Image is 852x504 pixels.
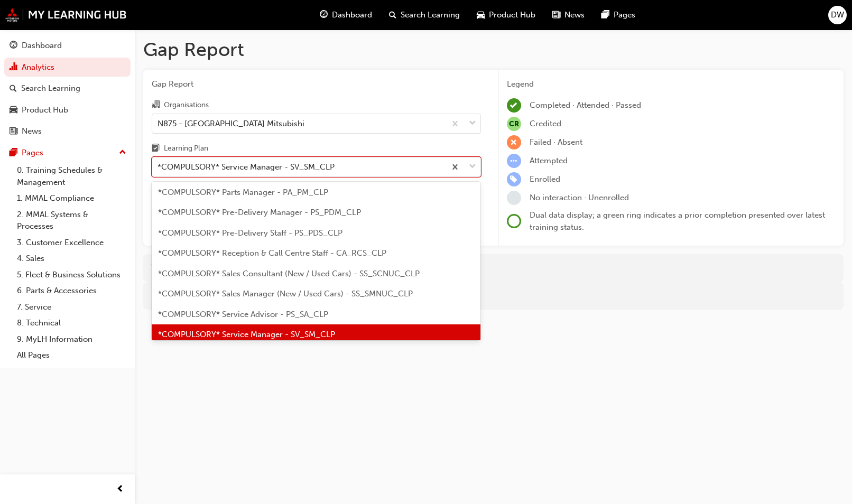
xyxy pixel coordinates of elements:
[507,78,836,90] div: Legend
[530,119,561,128] span: Credited
[4,58,131,77] a: Analytics
[468,4,544,26] a: car-iconProduct Hub
[507,191,521,205] span: learningRecordVerb_NONE-icon
[151,290,836,302] div: For more in-depth analysis and data download, go to
[507,154,521,168] span: learningRecordVerb_ATTEMPT-icon
[164,100,209,110] div: Organisations
[507,117,521,131] span: null-icon
[4,143,131,163] button: Pages
[530,156,568,165] span: Attempted
[544,4,593,26] a: news-iconNews
[22,104,68,116] div: Product Hub
[158,289,413,298] span: *COMPULSORY* Sales Manager (New / Used Cars) - SS_SMNUC_CLP
[158,330,335,339] span: *COMPULSORY* Service Manager - SV_SM_CLP
[13,299,131,315] a: 7. Service
[4,100,131,120] a: Product Hub
[320,8,328,22] span: guage-icon
[158,228,342,238] span: *COMPULSORY* Pre-Delivery Staff - PS_PDS_CLP
[22,125,42,137] div: News
[143,254,844,282] div: There are no learners to run this report against.
[158,161,335,173] div: *COMPULSORY* Service Manager - SV_SM_CLP
[469,160,476,174] span: down-icon
[116,483,124,496] span: prev-icon
[564,9,585,21] span: News
[158,117,304,129] div: N875 - [GEOGRAPHIC_DATA] Mitsubishi
[4,79,131,98] a: Search Learning
[10,84,17,94] span: search-icon
[593,4,644,26] a: pages-iconPages
[530,174,560,184] span: Enrolled
[507,172,521,186] span: learningRecordVerb_ENROLL-icon
[311,4,381,26] a: guage-iconDashboard
[22,147,43,159] div: Pages
[152,78,481,90] span: Gap Report
[552,8,560,22] span: news-icon
[831,9,844,21] span: DW
[10,127,17,136] span: news-icon
[4,36,131,55] a: Dashboard
[10,63,17,72] span: chart-icon
[614,9,635,21] span: Pages
[13,250,131,267] a: 4. Sales
[530,100,641,110] span: Completed · Attended · Passed
[13,162,131,190] a: 0. Training Schedules & Management
[13,331,131,348] a: 9. MyLH Information
[158,269,420,278] span: *COMPULSORY* Sales Consultant (New / Used Cars) - SS_SCNUC_CLP
[119,146,126,160] span: up-icon
[10,106,17,115] span: car-icon
[13,235,131,251] a: 3. Customer Excellence
[158,310,328,319] span: *COMPULSORY* Service Advisor - PS_SA_CLP
[507,98,521,113] span: learningRecordVerb_COMPLETE-icon
[530,137,582,147] span: Failed · Absent
[13,315,131,331] a: 8. Technical
[10,41,17,51] span: guage-icon
[158,188,328,197] span: *COMPULSORY* Parts Manager - PA_PM_CLP
[4,34,131,143] button: DashboardAnalyticsSearch LearningProduct HubNews
[13,207,131,235] a: 2. MMAL Systems & Processes
[152,100,160,110] span: organisation-icon
[4,122,131,141] a: News
[5,8,127,22] img: mmal
[158,208,361,217] span: *COMPULSORY* Pre-Delivery Manager - PS_PDM_CLP
[152,144,160,154] span: learningplan-icon
[21,82,80,95] div: Search Learning
[389,8,396,22] span: search-icon
[530,193,629,202] span: No interaction · Unenrolled
[477,8,485,22] span: car-icon
[22,40,62,52] div: Dashboard
[13,190,131,207] a: 1. MMAL Compliance
[381,4,468,26] a: search-iconSearch Learning
[10,148,17,158] span: pages-icon
[401,9,460,21] span: Search Learning
[828,6,847,24] button: DW
[469,117,476,130] span: down-icon
[507,135,521,150] span: learningRecordVerb_FAIL-icon
[13,347,131,363] a: All Pages
[13,267,131,283] a: 5. Fleet & Business Solutions
[601,8,609,22] span: pages-icon
[143,38,844,61] h1: Gap Report
[489,9,535,21] span: Product Hub
[13,283,131,299] a: 6. Parts & Accessories
[158,248,386,258] span: *COMPULSORY* Reception & Call Centre Staff - CA_RCS_CLP
[164,143,208,154] div: Learning Plan
[530,210,825,232] span: Dual data display; a green ring indicates a prior completion presented over latest training status.
[332,9,372,21] span: Dashboard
